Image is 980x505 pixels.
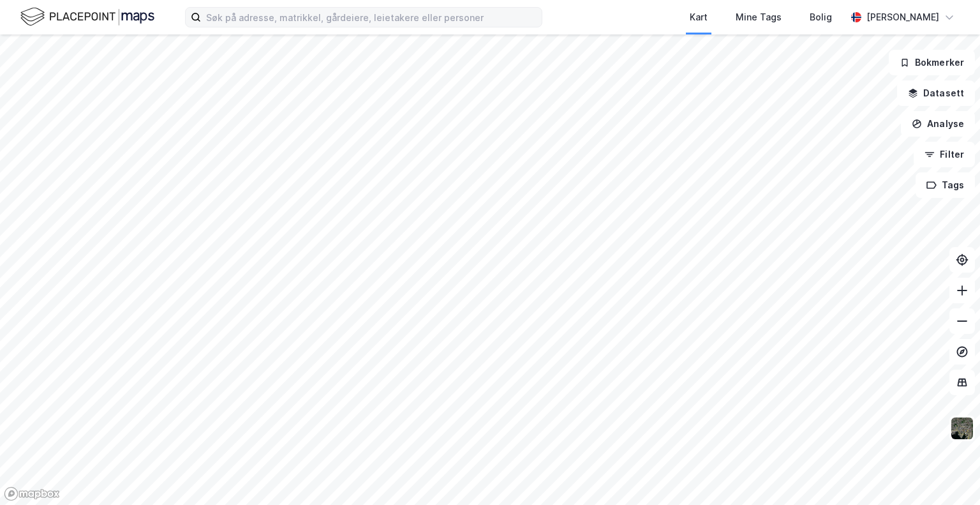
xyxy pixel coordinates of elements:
[866,10,939,25] div: [PERSON_NAME]
[889,50,975,75] button: Bokmerker
[916,172,975,198] button: Tags
[916,444,980,505] div: Kontrollprogram for chat
[20,6,154,28] img: logo.f888ab2527a4732fd821a326f86c7f29.svg
[914,142,975,167] button: Filter
[810,10,832,25] div: Bolig
[916,444,980,505] iframe: Chat Widget
[4,486,60,501] a: Mapbox homepage
[690,10,708,25] div: Kart
[736,10,782,25] div: Mine Tags
[201,8,542,27] input: Søk på adresse, matrikkel, gårdeiere, leietakere eller personer
[901,111,975,137] button: Analyse
[897,80,975,106] button: Datasett
[950,416,974,441] img: 9k=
